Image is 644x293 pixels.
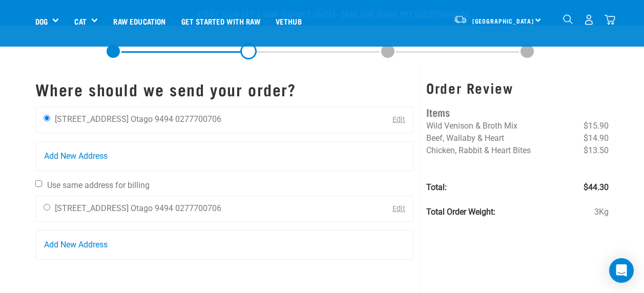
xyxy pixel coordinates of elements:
[392,204,405,213] a: Edit
[472,19,534,23] span: [GEOGRAPHIC_DATA]
[268,1,309,41] a: Vethub
[44,239,108,251] span: Add New Address
[55,114,129,124] li: [STREET_ADDRESS]
[426,133,504,143] span: Beef, Wallaby & Heart
[426,104,609,120] h4: Items
[584,144,609,157] span: $13.50
[131,114,173,124] li: Otago 9494
[605,14,615,25] img: home-icon@2x.png
[584,120,609,132] span: $15.90
[74,15,86,27] a: Cat
[44,150,108,162] span: Add New Address
[36,231,413,259] a: Add New Address
[36,142,413,171] a: Add New Address
[106,1,173,41] a: Raw Education
[35,15,48,27] a: Dog
[594,206,609,218] span: 3Kg
[175,203,221,213] li: 0277700706
[426,145,531,155] span: Chicken, Rabbit & Heart Bites
[426,207,495,217] strong: Total Order Weight:
[55,203,129,213] li: [STREET_ADDRESS]
[35,180,42,187] input: Use same address for billing
[584,14,594,25] img: user.png
[35,80,414,98] h1: Where should we send your order?
[453,15,467,24] img: van-moving.png
[174,1,268,41] a: Get started with Raw
[426,80,609,96] h3: Order Review
[609,258,634,283] div: Open Intercom Messenger
[563,14,573,24] img: home-icon-1@2x.png
[175,114,221,124] li: 0277700706
[47,180,150,190] span: Use same address for billing
[131,203,173,213] li: Otago 9494
[584,132,609,144] span: $14.90
[426,182,447,192] strong: Total:
[426,121,517,131] span: Wild Venison & Broth Mix
[584,181,609,194] span: $44.30
[392,115,405,124] a: Edit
